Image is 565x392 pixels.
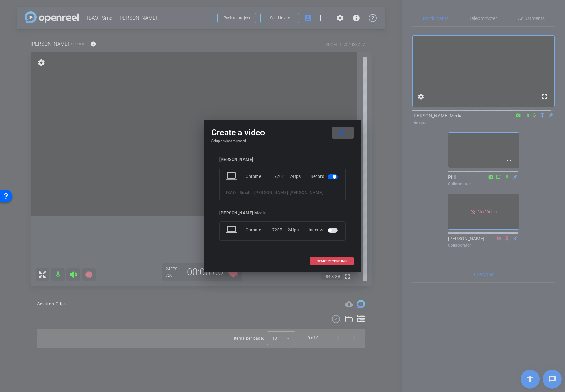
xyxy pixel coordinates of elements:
div: [PERSON_NAME] [219,157,346,162]
mat-icon: close [337,129,346,137]
div: 720P | 24fps [274,170,301,183]
mat-icon: laptop [226,224,238,236]
div: Inactive [309,224,339,236]
div: Chrome [246,170,274,183]
div: Create a video [211,127,354,139]
span: START RECORDING [317,260,347,263]
div: Record [311,170,339,183]
div: [PERSON_NAME] Media [219,211,346,216]
mat-icon: laptop [226,170,238,183]
span: - [288,190,290,195]
div: 720P | 24fps [272,224,299,236]
h4: Setup devices to record [211,139,354,143]
span: IBAO - Small - [PERSON_NAME] [226,190,288,195]
div: Chrome [246,224,272,236]
button: START RECORDING [310,257,354,265]
span: [PERSON_NAME] [290,190,324,195]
